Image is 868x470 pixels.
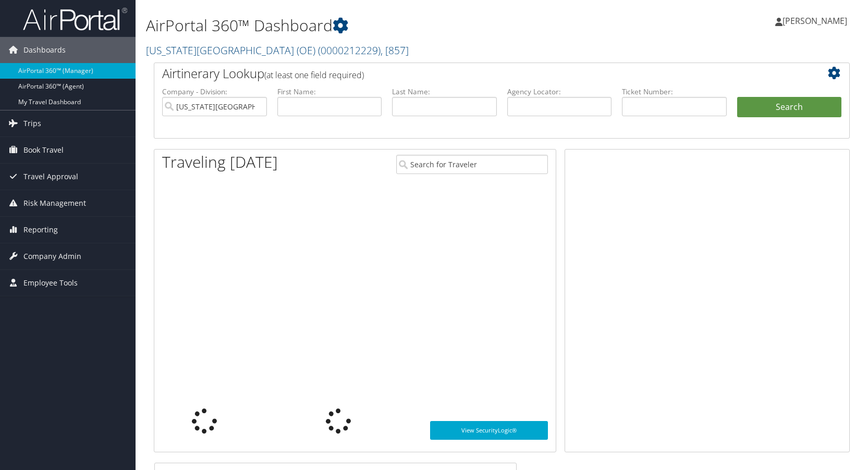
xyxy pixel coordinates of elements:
[737,97,842,118] button: Search
[23,164,78,190] span: Travel Approval
[23,137,64,163] span: Book Travel
[23,243,81,269] span: Company Admin
[162,151,278,173] h1: Traveling [DATE]
[162,86,267,97] label: Company - Division:
[23,37,66,63] span: Dashboards
[146,15,620,36] h1: AirPortal 360™ Dashboard
[277,86,382,97] label: First Name:
[318,43,381,57] span: ( 0000212229 )
[783,15,847,27] span: [PERSON_NAME]
[775,5,858,36] a: [PERSON_NAME]
[430,421,548,440] a: View SecurityLogic®
[381,43,409,57] span: , [ 857 ]
[23,7,127,31] img: airportal-logo.png
[396,155,548,174] input: Search for Traveler
[23,217,58,243] span: Reporting
[23,110,41,137] span: Trips
[162,65,784,82] h2: Airtinerary Lookup
[264,69,364,81] span: (at least one field required)
[392,86,497,97] label: Last Name:
[23,270,78,296] span: Employee Tools
[622,86,727,97] label: Ticket Number:
[507,86,612,97] label: Agency Locator:
[146,43,409,57] a: [US_STATE][GEOGRAPHIC_DATA] (OE)
[23,190,86,216] span: Risk Management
